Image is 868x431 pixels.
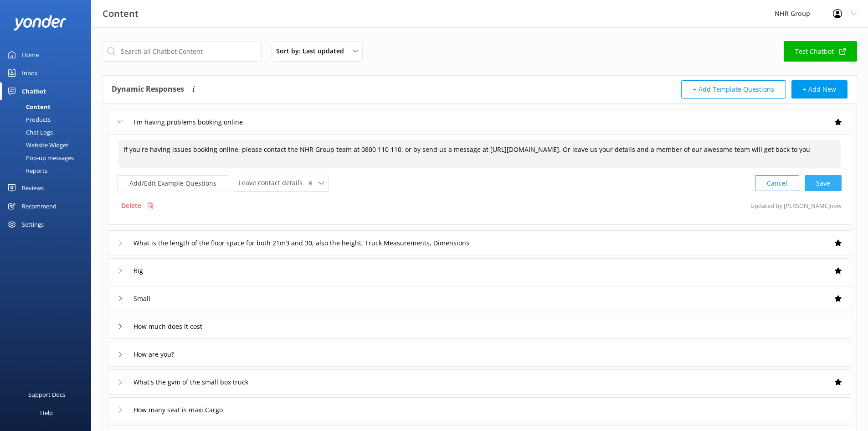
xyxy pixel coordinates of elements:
a: Pop-up messages [5,151,91,164]
button: + Add New [791,80,847,99]
h3: Content [103,6,139,21]
div: Chatbot [22,82,46,100]
span: ✕ [308,179,313,187]
input: Search all Chatbot Content [102,41,262,62]
div: Inbox [22,64,38,82]
a: Website Widget [5,139,91,151]
div: Settings [22,215,44,234]
button: Save [805,175,842,191]
a: Test Chatbot [784,41,857,62]
img: yonder-white-logo.png [14,15,66,30]
div: Recommend [22,197,56,215]
a: Reports [5,164,91,177]
button: Add/Edit Example Questions [118,175,228,191]
textarea: If you're having issues booking online, please contact the NHR Group team at 0800 110 110, or by ... [118,140,841,168]
div: Reviews [22,179,44,197]
div: Help [40,404,53,422]
p: Updated by [PERSON_NAME] now [750,197,842,214]
div: Reports [5,164,47,177]
p: Delete [121,201,141,211]
div: Home [22,46,39,64]
div: Website Widget [5,139,68,151]
a: Products [5,113,91,126]
a: Content [5,100,91,113]
h4: Dynamic Responses [112,80,184,99]
button: + Add Template Questions [681,80,786,99]
div: Support Docs [28,385,65,404]
div: Products [5,113,51,126]
a: Chat Logs [5,126,91,139]
div: Chat Logs [5,126,53,139]
span: Sort by: Last updated [276,46,349,56]
button: Cancel [755,175,799,191]
div: Content [5,100,51,113]
span: Leave contact details [239,178,308,188]
div: Pop-up messages [5,151,74,164]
